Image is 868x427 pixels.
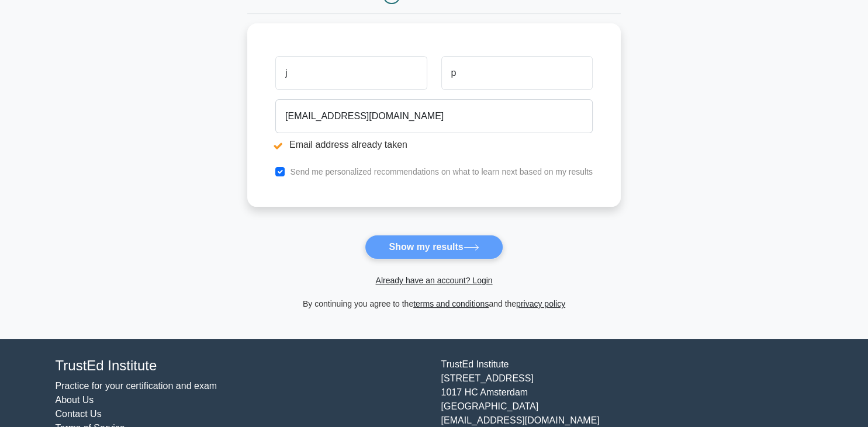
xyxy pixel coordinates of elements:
a: Already have an account? Login [375,276,492,285]
a: Practice for your certification and exam [56,381,217,391]
h4: TrustEd Institute [56,357,427,374]
input: First name [275,56,427,90]
li: Email address already taken [275,138,593,152]
a: About Us [56,395,94,405]
a: privacy policy [516,299,565,308]
div: By continuing you agree to the and the [240,297,628,311]
a: terms and conditions [413,299,489,308]
a: Contact Us [56,409,102,419]
input: Last name [441,56,593,90]
label: Send me personalized recommendations on what to learn next based on my results [290,167,593,176]
input: Email [275,99,593,133]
